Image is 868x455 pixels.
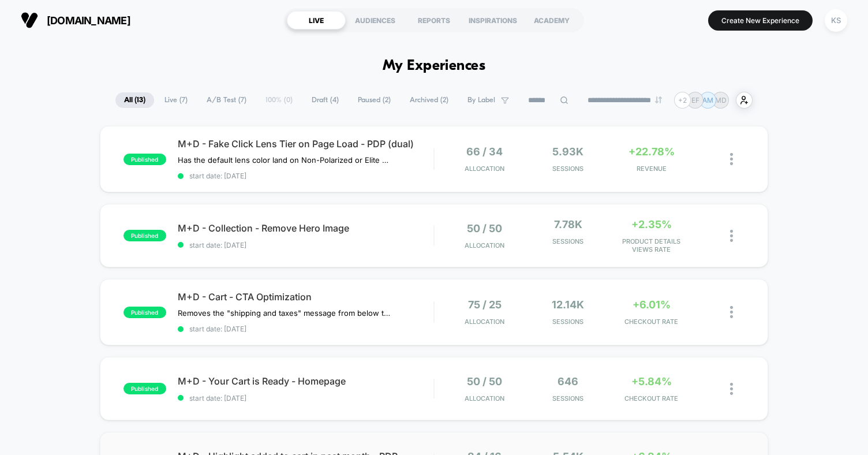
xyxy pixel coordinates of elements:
[631,375,672,387] span: +5.84%
[554,218,582,230] span: 7.78k
[466,146,503,158] span: 66 / 34
[467,96,495,105] span: By Label
[552,146,583,158] span: 5.93k
[631,218,672,230] span: +2.35%
[730,306,733,318] img: close
[702,96,713,105] p: AM
[405,11,463,29] div: REPORTS
[558,375,578,387] span: 646
[715,96,727,105] p: MD
[552,299,584,311] span: 12.14k
[467,375,502,387] span: 50 / 50
[178,375,433,387] span: M+D - Your Cart is Ready - Homepage
[124,307,166,318] span: published
[612,237,690,253] span: PRODUCT DETAILS VIEWS RATE
[612,394,690,402] span: CHECKOUT RATE
[529,237,607,245] span: Sessions
[730,383,733,395] img: close
[178,241,433,249] span: start date: [DATE]
[708,10,813,31] button: Create New Experience
[17,11,134,29] button: [DOMAIN_NAME]
[465,165,504,173] span: Allocation
[821,9,851,32] button: KS
[178,171,433,180] span: start date: [DATE]
[612,165,690,173] span: REVENUE
[522,11,581,29] div: ACADEMY
[730,230,733,242] img: close
[465,318,504,326] span: Allocation
[465,394,504,402] span: Allocation
[655,96,662,103] img: end
[198,92,255,108] span: A/B Test ( 7 )
[465,241,504,249] span: Allocation
[178,308,392,318] span: Removes the "shipping and taxes" message from below the CTA and replaces it with message about re...
[463,11,522,29] div: INSPIRATIONS
[115,92,154,108] span: All ( 13 )
[303,92,347,108] span: Draft ( 4 )
[612,318,690,326] span: CHECKOUT RATE
[529,318,607,326] span: Sessions
[633,299,671,311] span: +6.01%
[178,291,433,303] span: M+D - Cart - CTA Optimization
[287,11,346,29] div: LIVE
[47,14,130,27] span: [DOMAIN_NAME]
[124,154,166,165] span: published
[349,92,399,108] span: Paused ( 2 )
[730,153,733,165] img: close
[178,325,433,333] span: start date: [DATE]
[178,138,433,150] span: M+D - Fake Click Lens Tier on Page Load - PDP (dual)
[124,383,166,394] span: published
[691,96,699,105] p: EF
[529,165,607,173] span: Sessions
[628,146,675,158] span: +22.78%
[178,394,433,402] span: start date: [DATE]
[178,222,433,234] span: M+D - Collection - Remove Hero Image
[468,299,502,311] span: 75 / 25
[401,92,457,108] span: Archived ( 2 )
[467,222,502,234] span: 50 / 50
[825,9,847,32] div: KS
[383,58,486,74] h1: My Experiences
[178,155,392,165] span: Has the default lens color land on Non-Polarized or Elite Polarized to see if that performs bette...
[21,12,38,29] img: Visually logo
[674,92,691,109] div: + 2
[124,230,166,241] span: published
[346,11,405,29] div: AUDIENCES
[156,92,196,108] span: Live ( 7 )
[529,394,607,402] span: Sessions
